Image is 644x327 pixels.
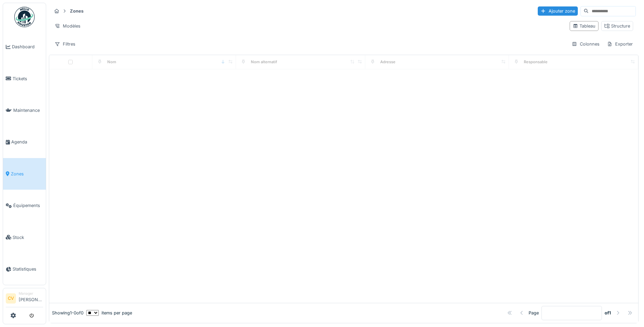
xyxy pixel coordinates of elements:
span: Statistiques [13,266,43,272]
div: items per page [86,310,132,316]
span: Dashboard [12,44,43,50]
div: Tableau [573,23,595,29]
strong: of 1 [605,310,611,316]
div: Modèles [52,21,84,31]
div: Adresse [380,59,395,65]
span: Tickets [13,75,43,82]
span: Maintenance [13,107,43,114]
div: Colonnes [569,39,603,49]
li: [PERSON_NAME] [19,291,43,306]
a: Agenda [3,126,46,158]
a: Stock [3,221,46,253]
a: CV Manager[PERSON_NAME] [6,291,43,307]
div: Exporter [604,39,636,49]
div: Nom alternatif [251,59,277,65]
div: Responsable [524,59,548,65]
li: CV [6,293,16,304]
div: Showing 1 - 0 of 0 [52,310,84,316]
span: Agenda [11,139,43,145]
a: Maintenance [3,94,46,126]
a: Tickets [3,63,46,94]
a: Zones [3,158,46,190]
div: Structure [604,23,630,29]
span: Stock [13,234,43,241]
div: Manager [19,291,43,296]
img: Badge_color-CXgf-gQk.svg [14,7,35,27]
a: Équipements [3,190,46,221]
div: Nom [107,59,116,65]
strong: Zones [67,8,86,14]
span: Équipements [13,202,43,209]
div: Page [529,310,539,316]
a: Dashboard [3,31,46,63]
span: Zones [11,171,43,177]
a: Statistiques [3,253,46,285]
div: Ajouter zone [538,6,578,16]
div: Filtres [52,39,78,49]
